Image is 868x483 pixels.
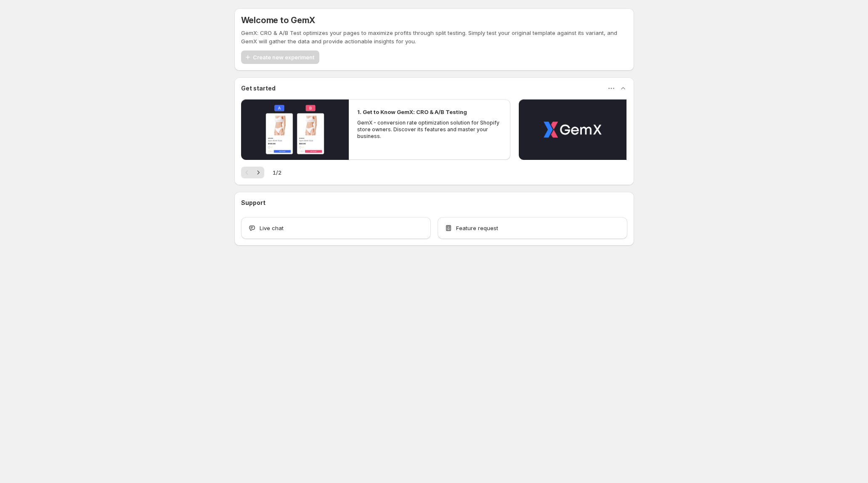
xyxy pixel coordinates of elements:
span: Feature request [456,224,498,232]
h5: Welcome to GemX [241,15,315,25]
span: 1 / 2 [273,168,281,177]
button: Play video [519,99,626,160]
p: GemX: CRO & A/B Test optimizes your pages to maximize profits through split testing. Simply test ... [241,29,627,45]
p: GemX - conversion rate optimization solution for Shopify store owners. Discover its features and ... [357,119,502,140]
button: Next [252,167,264,178]
nav: Pagination [241,167,264,178]
h3: Support [241,199,265,207]
h2: 1. Get to Know GemX: CRO & A/B Testing [357,108,467,116]
span: Live chat [260,224,284,232]
button: Play video [241,99,349,160]
h3: Get started [241,84,276,93]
